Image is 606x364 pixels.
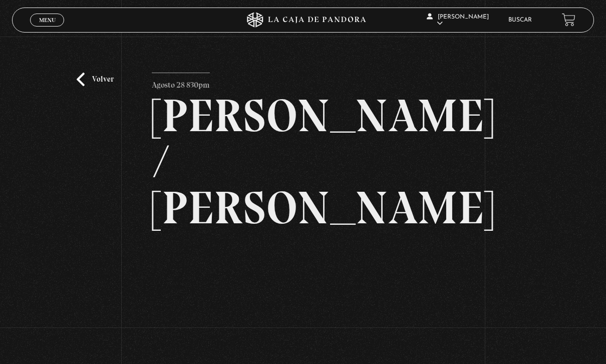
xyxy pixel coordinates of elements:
p: Agosto 28 830pm [152,73,210,93]
h2: [PERSON_NAME] / [PERSON_NAME] [152,93,454,231]
a: Volver [77,73,114,86]
span: Menu [39,17,56,23]
span: [PERSON_NAME] [427,14,489,27]
a: View your shopping cart [562,13,575,27]
a: Buscar [508,17,532,23]
span: Cerrar [36,25,59,32]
